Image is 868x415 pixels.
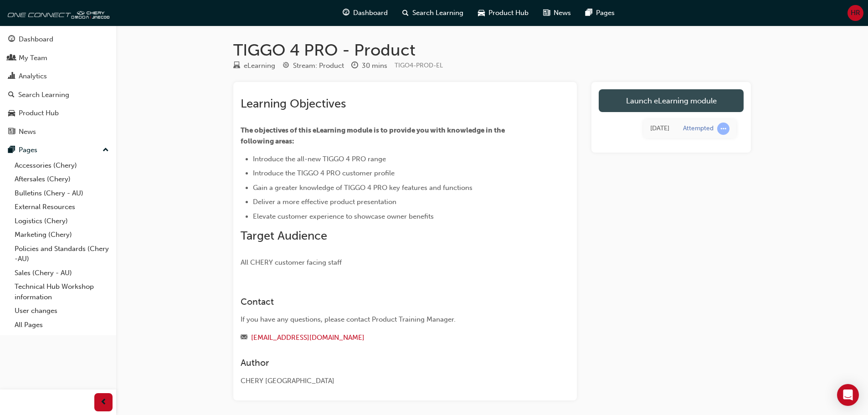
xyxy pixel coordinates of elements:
span: Dashboard [353,8,388,18]
span: prev-icon [100,397,107,408]
span: Product Hub [488,8,529,18]
span: car-icon [478,7,485,19]
a: My Team [4,50,113,67]
h1: TIGGO 4 PRO - Product [233,40,751,60]
a: Marketing (Chery) [11,228,113,242]
span: Search Learning [412,8,463,18]
a: news-iconNews [536,4,578,22]
a: All Pages [11,318,113,332]
span: news-icon [8,128,15,136]
span: email-icon [241,334,247,342]
div: News [19,127,36,137]
div: Dashboard [19,34,53,45]
a: Launch eLearning module [599,89,744,112]
div: Duration [351,60,387,72]
span: Learning resource code [395,61,443,69]
div: My Team [19,53,47,63]
a: Dashboard [4,31,113,48]
button: Pages [4,142,113,159]
span: guage-icon [8,36,15,44]
span: pages-icon [586,7,592,19]
span: Target Audience [241,229,327,243]
a: Logistics (Chery) [11,214,113,228]
a: Search Learning [4,87,113,103]
a: User changes [11,304,113,318]
a: pages-iconPages [578,4,622,22]
span: learningResourceType_ELEARNING-icon [233,62,240,70]
a: Policies and Standards (Chery -AU) [11,242,113,266]
img: oneconnect [5,4,109,22]
span: News [554,8,571,18]
span: Introduce the TIGGO 4 PRO customer profile [253,169,395,177]
span: pages-icon [8,146,15,154]
h3: Contact [241,297,537,307]
a: search-iconSearch Learning [395,4,471,22]
span: Deliver a more effective product presentation [253,198,396,206]
span: target-icon [282,62,289,70]
div: Pages [19,145,37,155]
button: DashboardMy TeamAnalyticsSearch LearningProduct HubNews [4,29,113,142]
div: Type [233,60,275,72]
a: Sales (Chery - AU) [11,266,113,280]
div: Fri Aug 22 2025 10:41:06 GMT+1000 (Australian Eastern Standard Time) [650,123,669,134]
h3: Author [241,358,537,368]
a: News [4,123,113,140]
a: car-iconProduct Hub [471,4,536,22]
span: Gain a greater knowledge of TIGGO 4 PRO key features and functions [253,184,473,192]
span: The objectives of this eLearning module is to provide you with knowledge in the following areas: [241,126,506,145]
div: Search Learning [18,90,69,100]
span: Elevate customer experience to showcase owner benefits [253,212,434,220]
span: HR [851,8,860,18]
button: HR [847,5,863,21]
a: Bulletins (Chery - AU) [11,186,113,200]
div: Analytics [19,71,47,82]
span: news-icon [543,7,550,19]
span: car-icon [8,109,15,118]
span: Learning Objectives [241,97,346,111]
a: guage-iconDashboard [335,4,395,22]
span: learningRecordVerb_ATTEMPT-icon [717,123,729,135]
span: search-icon [8,91,15,99]
a: External Resources [11,200,113,214]
div: Stream [282,60,344,72]
div: Attempted [683,124,714,133]
span: All CHERY customer facing staff [241,258,342,266]
span: search-icon [402,7,409,19]
span: Pages [596,8,615,18]
div: Email [241,332,537,343]
a: Analytics [4,68,113,85]
a: Aftersales (Chery) [11,172,113,186]
a: Accessories (Chery) [11,159,113,173]
div: Product Hub [19,108,59,118]
div: 30 mins [362,61,387,71]
span: people-icon [8,54,15,62]
div: If you have any questions, please contact Product Training Manager. [241,314,537,325]
span: Introduce the all-new TIGGO 4 PRO range [253,155,386,163]
span: guage-icon [343,7,349,19]
a: [EMAIL_ADDRESS][DOMAIN_NAME] [251,333,365,342]
span: clock-icon [351,62,358,70]
a: Product Hub [4,105,113,122]
span: up-icon [103,144,109,156]
span: chart-icon [8,72,15,81]
div: eLearning [244,61,275,71]
div: Stream: Product [293,61,344,71]
div: CHERY [GEOGRAPHIC_DATA] [241,376,537,386]
div: Open Intercom Messenger [837,384,859,406]
a: Technical Hub Workshop information [11,280,113,304]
